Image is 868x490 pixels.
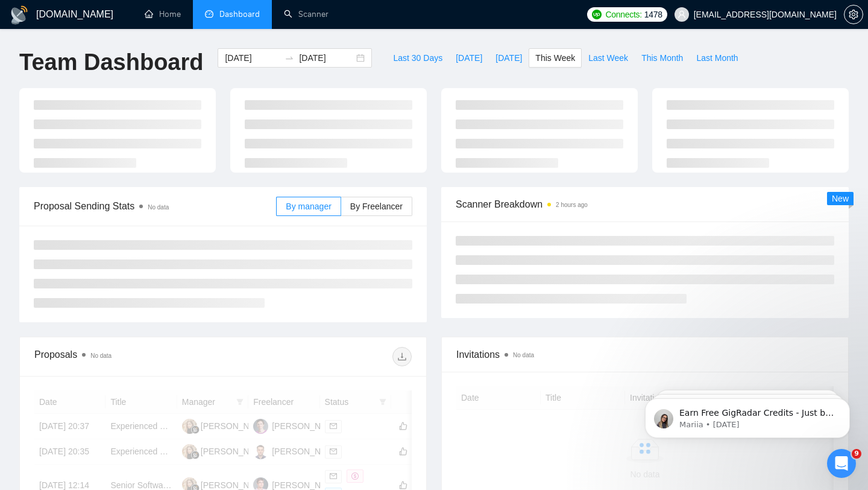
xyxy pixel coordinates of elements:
[19,48,203,77] h1: Team Dashboard
[556,202,588,208] time: 2 hours ago
[299,51,354,65] input: End date
[644,8,662,21] span: 1478
[34,199,276,214] span: Proposal Sending Stats
[627,373,868,457] iframe: Intercom notifications message
[456,197,834,212] span: Scanner Breakdown
[696,51,738,65] span: Last Month
[145,9,181,19] a: homeHome
[529,48,582,68] button: This Week
[219,9,260,19] span: Dashboard
[205,10,213,18] span: dashboard
[285,53,294,63] span: to
[592,10,602,19] img: upwork-logo.png
[284,9,329,19] a: searchScanner
[10,5,29,25] img: logo
[827,449,856,478] iframe: Intercom live chat
[844,10,863,19] a: setting
[588,51,628,65] span: Last Week
[489,48,529,68] button: [DATE]
[844,10,863,19] span: setting
[90,352,112,359] span: No data
[844,5,863,24] button: setting
[456,51,482,65] span: [DATE]
[690,48,744,68] button: Last Month
[605,8,641,21] span: Connects:
[285,53,294,63] span: swap-right
[678,10,686,19] span: user
[393,51,442,65] span: Last 30 Days
[635,48,690,68] button: This Month
[286,202,331,211] span: By manager
[449,48,489,68] button: [DATE]
[582,48,635,68] button: Last Week
[832,194,849,203] span: New
[513,352,534,358] span: No data
[148,204,169,211] span: No data
[34,347,223,366] div: Proposals
[535,51,575,65] span: This Week
[641,51,683,65] span: This Month
[852,449,861,459] span: 9
[225,51,280,65] input: Start date
[456,347,834,362] span: Invitations
[495,51,522,65] span: [DATE]
[386,48,449,68] button: Last 30 Days
[350,202,403,211] span: By Freelancer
